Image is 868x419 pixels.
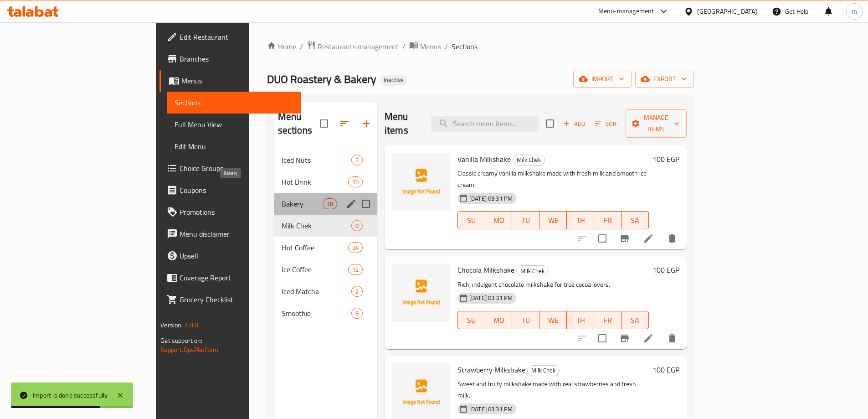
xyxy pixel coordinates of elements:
[185,319,199,331] span: 1.0.0
[159,179,301,201] a: Coupons
[626,109,687,138] button: Manage items
[282,176,348,187] span: Hot Drink
[351,220,363,231] div: items
[180,294,293,305] span: Grocery Checklist
[349,243,362,252] span: 24
[516,214,536,227] span: TU
[635,71,694,88] button: export
[352,309,362,318] span: 9
[598,6,654,17] div: Menu-management
[420,41,441,52] span: Menus
[318,41,399,52] span: Restaurants management
[159,267,301,289] a: Coverage Report
[159,245,301,267] a: Upsell
[652,153,679,166] h6: 100 EGP
[643,233,654,244] a: Edit menu item
[274,259,377,280] div: Ice Coffee12
[274,237,377,259] div: Hot Coffee24
[543,314,563,327] span: WE
[543,214,563,227] span: WE
[282,198,323,209] span: Bakery
[349,265,362,274] span: 12
[642,73,687,85] span: export
[180,163,293,174] span: Choice Groups
[457,211,485,229] button: SU
[643,333,654,344] a: Edit menu item
[462,214,482,227] span: SU
[589,117,626,131] span: Sort items
[267,41,694,52] nav: breadcrumb
[167,135,301,157] a: Edit Menu
[274,193,377,215] div: Bakery18edit
[380,75,407,86] div: Inactive
[159,289,301,310] a: Grocery Checklist
[513,155,544,165] span: Milk Chek
[351,286,363,297] div: items
[348,264,363,275] div: items
[652,363,679,376] h6: 100 EGP
[573,71,632,88] button: import
[282,220,351,231] span: Milk Chek
[512,211,539,229] button: TU
[457,378,649,401] p: Sweet and fruity milkshake made with real strawberries and fresh milk.
[466,294,516,302] span: [DATE] 03:31 PM
[181,75,293,86] span: Menus
[175,141,293,152] span: Edit Menu
[282,155,351,166] span: Iced Nuts
[466,405,516,414] span: [DATE] 03:31 PM
[562,119,586,129] span: Add
[392,264,450,322] img: Chocola Milkshake
[307,41,399,52] a: Restaurants management
[159,48,301,70] a: Branches
[409,41,441,52] a: Menus
[392,153,450,211] img: Vanilla Milkshake
[355,113,377,134] button: Add section
[431,116,539,132] input: search
[625,314,645,327] span: SA
[351,155,363,166] div: items
[852,6,857,16] span: m
[323,198,337,209] div: items
[594,311,621,329] button: FR
[352,156,362,165] span: 2
[512,311,539,329] button: TU
[274,302,377,324] div: Smoothie9
[457,263,514,277] span: Chocola Milkshake
[517,266,548,276] span: Milk Chek
[282,308,351,319] span: Smoothie
[175,97,293,108] span: Sections
[567,211,594,229] button: TH
[180,185,293,196] span: Coupons
[462,314,482,327] span: SU
[592,117,622,131] button: Sort
[594,211,621,229] button: FR
[457,311,485,329] button: SU
[593,229,612,248] span: Select to update
[323,200,337,208] span: 18
[274,171,377,193] div: Hot Drink10
[539,311,567,329] button: WE
[300,41,303,52] li: /
[159,201,301,223] a: Promotions
[580,73,624,85] span: import
[527,365,560,376] div: Milk Chek
[445,41,448,52] li: /
[282,286,351,297] span: Iced Matcha
[570,214,591,227] span: TH
[351,308,363,319] div: items
[595,119,620,129] span: Sort
[539,211,567,229] button: WE
[540,114,560,133] span: Select section
[160,335,202,347] span: Get support on:
[274,280,377,302] div: Iced Matcha2
[661,327,683,349] button: delete
[614,327,636,349] button: Branch-specific-item
[633,112,679,135] span: Manage items
[457,168,649,191] p: Classic creamy vanilla milkshake made with fresh milk and smooth ice cream.
[661,228,683,249] button: delete
[282,264,348,275] span: Ice Coffee
[348,242,363,253] div: items
[598,314,618,327] span: FR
